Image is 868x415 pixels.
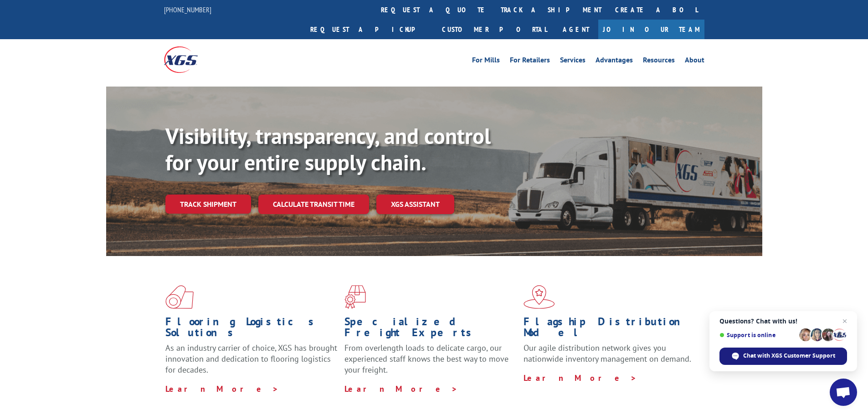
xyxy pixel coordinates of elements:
[344,316,517,343] h1: Specialized Freight Experts
[596,56,633,67] a: Advantages
[524,373,637,383] a: Learn More >
[435,20,554,39] a: Customer Portal
[344,384,458,394] a: Learn More >
[524,343,691,364] span: Our agile distribution network gives you nationwide inventory management on demand.
[554,20,598,39] a: Agent
[472,56,500,67] a: For Mills
[643,56,675,67] a: Resources
[164,5,211,14] a: [PHONE_NUMBER]
[524,285,555,309] img: xgs-icon-flagship-distribution-model-red
[303,20,435,39] a: Request a pickup
[719,332,796,338] span: Support is online
[830,379,857,406] div: Open chat
[560,56,586,67] a: Services
[839,316,850,327] span: Close chat
[165,384,279,394] a: Learn More >
[719,318,847,325] span: Questions? Chat with us!
[165,285,194,309] img: xgs-icon-total-supply-chain-intelligence-red
[165,122,491,176] b: Visibility, transparency, and control for your entire supply chain.
[344,285,366,309] img: xgs-icon-focused-on-flooring-red
[344,343,517,383] p: From overlength loads to delicate cargo, our experienced staff knows the best way to move your fr...
[743,352,835,360] span: Chat with XGS Customer Support
[376,195,454,214] a: XGS ASSISTANT
[165,195,251,214] a: Track shipment
[510,56,550,67] a: For Retailers
[685,56,704,67] a: About
[258,195,369,214] a: Calculate transit time
[524,316,696,343] h1: Flagship Distribution Model
[165,316,338,343] h1: Flooring Logistics Solutions
[598,20,704,39] a: Join Our Team
[719,348,847,365] div: Chat with XGS Customer Support
[165,343,337,375] span: As an industry carrier of choice, XGS has brought innovation and dedication to flooring logistics...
